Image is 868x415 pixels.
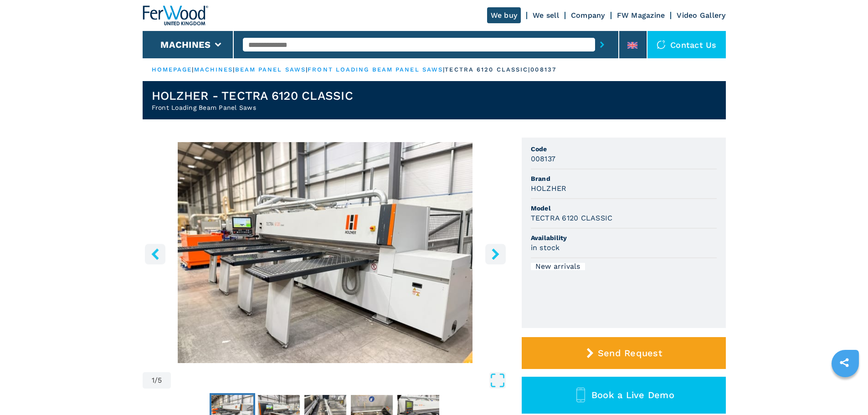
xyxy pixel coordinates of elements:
[152,377,154,384] span: 1
[233,66,235,73] span: |
[531,204,717,213] span: Model
[154,377,158,384] span: /
[152,66,192,73] a: HOMEPAGE
[306,66,308,73] span: |
[143,5,208,26] img: Ferwood
[143,142,508,363] div: Go to Slide 1
[152,103,353,112] h2: Front Loading Beam Panel Saws
[160,39,211,50] button: Machines
[829,374,861,408] iframe: Chat
[647,31,726,58] div: Contact us
[443,66,445,73] span: |
[531,144,717,154] span: Code
[485,244,506,264] button: right-button
[235,66,306,73] a: beam panel saws
[591,389,674,400] span: Book a Live Demo
[531,242,560,253] h3: in stock
[531,154,556,164] h3: 008137
[522,337,726,369] button: Send Request
[192,66,194,73] span: |
[531,174,717,183] span: Brand
[173,372,505,389] button: Open Fullscreen
[194,66,233,73] a: machines
[143,142,508,363] img: Front Loading Beam Panel Saws HOLZHER TECTRA 6120 CLASSIC
[145,244,165,264] button: left-button
[152,88,353,103] h1: HOLZHER - TECTRA 6120 CLASSIC
[531,183,567,194] h3: HOLZHER
[617,11,665,20] a: FW Magazine
[522,377,726,414] button: Book a Live Demo
[533,11,559,20] a: We sell
[487,7,521,23] a: We buy
[158,377,162,384] span: 5
[595,34,609,55] button: submit-button
[445,66,530,74] p: tectra 6120 classic |
[677,11,725,20] a: Video Gallery
[531,263,585,270] div: New arrivals
[530,66,556,74] p: 008137
[308,66,443,73] a: front loading beam panel saws
[657,40,666,49] img: Contact us
[598,348,662,359] span: Send Request
[833,351,856,374] a: sharethis
[531,213,613,223] h3: TECTRA 6120 CLASSIC
[531,233,717,242] span: Availability
[571,11,605,20] a: Company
